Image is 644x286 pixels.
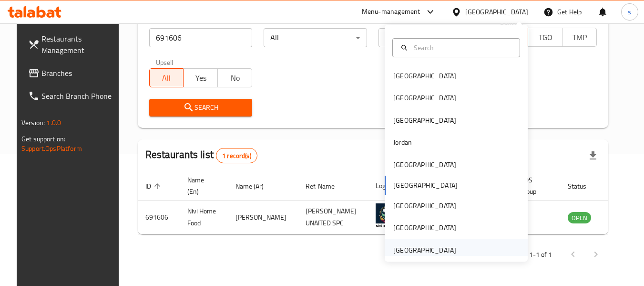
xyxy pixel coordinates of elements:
span: Version: [21,117,45,129]
div: Total records count [216,148,257,163]
div: Export file [582,144,604,167]
td: [PERSON_NAME] UNAITED SPC [298,201,368,234]
div: [GEOGRAPHIC_DATA] [393,159,456,170]
h2: Restaurants list [145,148,257,163]
span: 1 record(s) [216,151,257,160]
td: 691606 [138,201,180,234]
input: Search for restaurant name or ID.. [149,28,253,47]
img: Nivi Home Food [376,203,399,227]
div: Jordan [393,137,412,148]
input: Search [410,42,514,53]
div: [GEOGRAPHIC_DATA] [465,7,528,17]
button: All [149,68,184,87]
span: s [628,7,631,17]
label: Upsell [156,59,174,65]
span: TMP [566,31,593,44]
span: Restaurants Management [41,33,117,56]
span: Branches [41,67,117,79]
div: [GEOGRAPHIC_DATA] [393,93,456,103]
p: 1-1 of 1 [529,249,552,261]
div: Menu-management [362,6,420,18]
span: ID [145,180,164,192]
span: TGO [532,31,559,44]
a: Restaurants Management [20,27,124,62]
span: Status [568,180,599,192]
button: No [217,68,252,87]
span: Get support on: [21,133,65,145]
td: [PERSON_NAME] [228,201,298,234]
span: Name (En) [187,174,216,197]
div: [GEOGRAPHIC_DATA] [393,201,456,211]
td: Nivi Home Food [180,201,228,234]
span: Name (Ar) [235,180,276,192]
span: 1.0.0 [46,117,61,129]
span: Search [157,102,245,114]
a: Branches [20,62,124,85]
span: All [153,71,180,85]
span: OPEN [568,212,591,223]
span: Search Branch Phone [41,90,117,102]
div: [GEOGRAPHIC_DATA] [393,115,456,126]
button: Search [149,99,253,117]
span: No [222,71,248,85]
th: Logo [368,171,411,201]
div: [GEOGRAPHIC_DATA] [393,222,456,233]
button: TMP [562,28,597,47]
div: All [264,28,367,47]
div: [GEOGRAPHIC_DATA] [393,245,456,255]
a: Support.OpsPlatform [21,142,82,155]
div: All [378,28,482,47]
button: Yes [183,68,218,87]
div: [GEOGRAPHIC_DATA] [393,71,456,81]
span: POS group [521,174,549,197]
button: TGO [528,28,562,47]
span: Ref. Name [306,180,347,192]
table: enhanced table [138,171,643,234]
a: Search Branch Phone [20,85,124,107]
span: Yes [187,71,214,85]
